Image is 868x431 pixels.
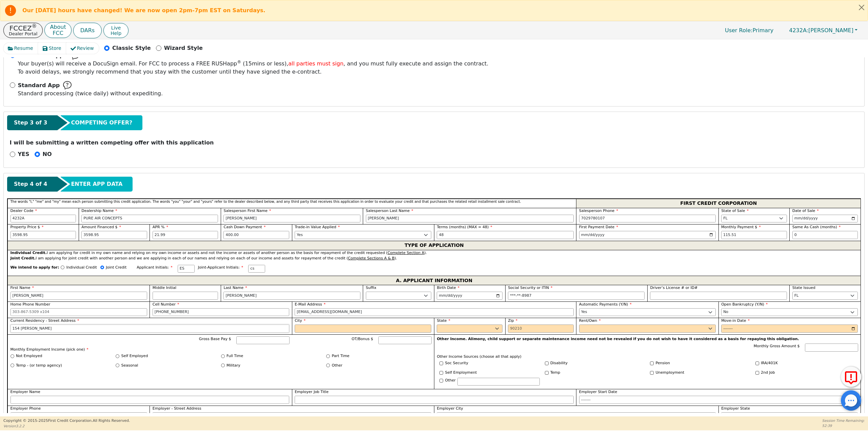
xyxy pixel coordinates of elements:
[792,286,815,290] span: State Issued
[332,363,342,369] label: Other
[226,363,240,369] label: Military
[508,292,645,300] input: 000-00-0000
[9,32,37,36] p: Dealer Portal
[11,318,79,323] span: Current Residency - Street Address
[43,150,52,158] p: NO
[792,231,858,239] input: 0
[153,406,201,411] span: Employer - Street Address
[14,180,47,188] span: Step 4 of 4
[295,318,305,323] span: City
[223,225,265,229] span: Cash Down Payment
[153,308,289,316] input: 303-867-5309 x104
[755,371,759,375] input: Y/N
[348,256,394,260] u: Complete Sections A & B
[111,31,121,36] span: Help
[137,265,173,270] span: Applicant Initials:
[721,406,750,411] span: Employer State
[11,265,59,276] span: We intend to apply for:
[754,344,800,348] span: Monthly Gross Amount $
[11,347,432,353] p: Monthly Employment Income (pick one)
[445,360,468,366] label: Soc Security
[237,60,241,64] sup: ®
[71,119,132,127] span: COMPETING OFFER?
[721,225,761,229] span: Monthly Payment $
[11,412,147,420] input: 303-867-5309 x104
[437,354,858,360] p: Other Income Sources (choose all that apply)
[332,353,350,359] label: Part Time
[11,225,44,229] span: Property Price $
[50,24,66,30] p: About
[73,23,102,38] button: DARs
[7,199,576,208] div: The words "I," "me" and "my" mean each person submitting this credit application. The words "you"...
[3,43,38,54] button: Resume
[508,318,517,323] span: Zip
[445,378,456,384] label: Other
[112,44,151,52] p: Classic Style
[721,231,787,239] input: Hint: 115.51
[822,418,865,423] p: Session Time Remaining:
[93,418,130,423] span: All Rights Reserved.
[81,225,121,229] span: Amount Financed $
[3,23,43,38] button: FCCEZ®Dealer Portal
[164,44,203,52] p: Wizard Style
[437,318,450,323] span: State
[437,406,463,411] span: Employer City
[66,265,97,271] p: Individual Credit
[11,390,40,394] span: Employer Name
[121,363,138,369] label: Seasonal
[437,225,489,229] span: Terms (months) (MAX = 48)
[44,22,71,38] button: AboutFCC
[550,370,560,376] label: Temp
[437,336,858,342] p: Other Income. Alimony, child support or separate maintenance income need not be revealed if you d...
[789,27,853,34] span: [PERSON_NAME]
[111,25,121,31] span: Live
[18,52,68,59] span: FREE RUSHapp
[792,215,858,223] input: YYYY-MM-DD
[579,318,601,323] span: Rent/Own
[11,308,147,316] input: 303-867-5309 x104
[508,325,574,333] input: 90210
[11,302,51,307] span: Home Phone Number
[106,265,126,271] p: Joint Credit
[792,225,841,229] span: Same As Cash (months)
[18,60,489,76] span: To avoid delays, we strongly recommend that you stay with the customer until they have signed the...
[782,25,865,36] a: 4232A:[PERSON_NAME]
[755,361,759,365] input: Y/N
[295,225,340,229] span: Trade-in Value Applied
[550,360,568,366] label: Disability
[439,371,443,375] input: Y/N
[366,209,413,213] span: Salesperson Last Name
[437,292,502,300] input: YYYY-MM-DD
[103,23,129,38] button: LiveHelp
[789,27,808,34] span: 4232A:
[445,370,477,376] label: Self Employment
[66,43,99,54] button: Review
[18,90,163,97] span: Standard processing (twice daily) without expediting.
[718,24,780,37] a: User Role:Primary
[9,25,37,32] p: FCCEZ
[579,390,617,394] span: Employer Start Date
[656,370,685,376] label: Unemployment
[388,251,424,255] u: Complete Section A
[22,7,265,14] b: Our [DATE] hours have changed! We are now open 2pm-7pm EST on Saturdays.
[579,209,618,213] span: Salesperson Phone
[223,209,271,213] span: Salesperson First Name
[153,231,218,239] input: xx.xx%
[50,31,66,36] p: FCC
[761,370,775,376] label: 2nd Job
[153,286,176,290] span: Middle Initial
[3,424,130,429] p: Version 3.2.2
[18,60,489,67] span: Your buyer(s) will receive a DocuSign email. For FCC to process a FREE RUSHapp ( 15 mins or less)...
[721,302,768,307] span: Open Bankruptcy (Y/N)
[11,286,34,290] span: First Name
[223,286,247,290] span: Last Name
[579,225,618,229] span: First Payment Date
[11,209,37,213] span: Dealer Code
[18,81,60,90] span: Standard App
[352,337,373,341] span: OT/Bonus $
[680,199,757,208] span: FIRST CREDIT CORPORATION
[153,225,168,229] span: APR %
